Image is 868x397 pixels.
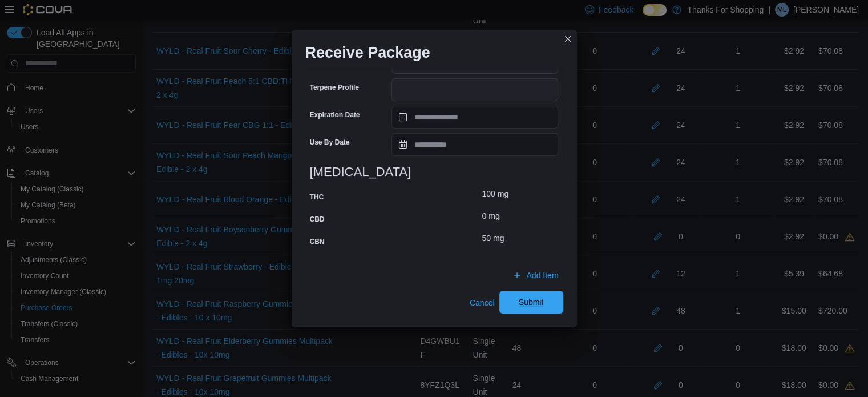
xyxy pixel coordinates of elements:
label: THC [310,193,324,202]
div: mg [488,210,499,222]
input: Press the down key to open a popover containing a calendar. [391,106,558,129]
p: 50 [482,232,491,244]
label: CBD [310,215,325,224]
button: Submit [499,291,563,314]
span: Add Item [526,270,558,281]
label: CBN [310,237,325,246]
p: 100 [482,188,495,199]
input: Press the down key to open a popover containing a calendar. [391,133,558,156]
button: Closes this modal window [561,32,575,46]
h1: Receive Package [305,43,430,62]
div: mg [493,232,504,244]
label: Expiration Date [310,110,360,119]
label: Use By Date [310,138,350,147]
p: 0 [482,210,486,222]
button: Cancel [465,291,499,314]
label: Terpene Profile [310,83,359,92]
div: mg [498,188,508,199]
h3: [MEDICAL_DATA] [310,165,559,179]
button: Add Item [508,264,563,287]
span: Submit [519,296,544,308]
span: Cancel [470,297,495,308]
